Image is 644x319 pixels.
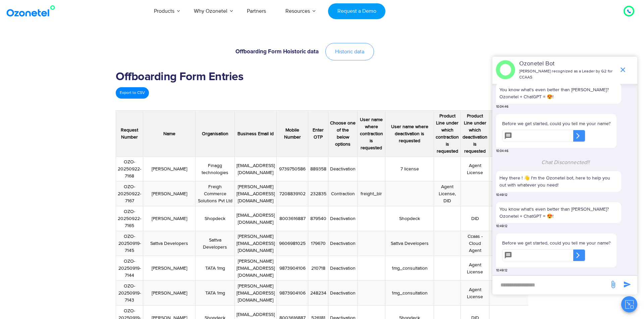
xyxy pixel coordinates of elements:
td: OZO-20250919-7144 [116,256,143,281]
td: [PERSON_NAME][EMAIL_ADDRESS][DOMAIN_NAME] [235,181,277,206]
td: Finagg technologies [196,157,235,181]
a: Export to CSV [116,87,149,99]
span: 10:04:46 [496,104,508,109]
td: Ccaas - Cloud Agent [461,231,489,256]
td: Sattva Developers [196,231,235,256]
a: Historic data [325,43,374,60]
td: [EMAIL_ADDRESS][DOMAIN_NAME] [235,157,277,181]
th: Choose one of the below options [328,111,358,157]
td: 9873904106 [277,281,308,306]
th: User name where deactivation is requested [385,111,434,157]
td: Agent License [461,157,489,181]
td: 9739750586 [277,157,308,181]
td: Deactivation [328,281,358,306]
p: Before we get started, could you tell me your name? [502,120,610,127]
th: Organisation [196,111,235,157]
td: Sattva Developers [385,231,434,256]
th: User name where contraction is requested [358,111,385,157]
td: Agent License [461,281,489,306]
th: Name [143,111,196,157]
td: TATA 1mg [196,256,235,281]
td: 248234 [308,281,328,306]
td: 879540 [308,206,328,231]
td: Agent License, DID [434,181,461,206]
td: OZO-20250922-7168 [116,157,143,181]
td: DID [461,206,489,231]
td: Shopdeck [196,206,235,231]
td: 7 license [385,157,434,181]
th: Business Email id [235,111,277,157]
div: new-msg-input [496,279,606,291]
a: Request a Demo [328,3,385,19]
span: Chat Disconnected!! [541,159,590,166]
span: 10:49:12 [496,268,507,273]
p: You know what's even better than [PERSON_NAME]? Ozonetel + ChatGPT = 😍! [499,86,618,100]
button: Close chat [621,296,637,312]
span: Historic data [335,49,364,54]
p: [PERSON_NAME] recognized as a Leader by G2 for CCAAS [519,68,615,81]
td: 1mg_consultation [385,281,434,306]
td: 7208839102 [277,181,308,206]
td: 9606981025 [277,231,308,256]
td: Deactivation [328,157,358,181]
p: Hey there ! 👋 I'm the Ozonetel bot, here to help you out with whatever you need! [499,174,618,189]
td: [PERSON_NAME] [143,256,196,281]
td: [PERSON_NAME] [143,281,196,306]
th: Other [489,111,529,157]
td: Contraction [328,181,358,206]
td: Deactivation [328,256,358,281]
th: Request Number [116,111,143,157]
td: [PERSON_NAME][EMAIL_ADDRESS][DOMAIN_NAME] [235,231,277,256]
td: 210718 [308,256,328,281]
p: Ozonetel Bot [519,59,615,68]
span: send message [621,278,634,291]
span: 10:49:12 [496,224,507,229]
td: Shopdeck [385,206,434,231]
td: OZO-20250922-7167 [116,181,143,206]
h2: Offboarding Form Entries [116,70,528,84]
th: Product Line under which contraction is requested [434,111,461,157]
span: end chat or minimize [616,63,630,76]
td: 1mg_consultation [385,256,434,281]
td: [EMAIL_ADDRESS][DOMAIN_NAME] [235,206,277,231]
td: OZO-20250919-7143 [116,281,143,306]
td: OZO-20250919-7145 [116,231,143,256]
td: [PERSON_NAME][EMAIL_ADDRESS][DOMAIN_NAME] [235,281,277,306]
td: [PERSON_NAME] [143,157,196,181]
td: 179670 [308,231,328,256]
td: Agent License [461,256,489,281]
td: Freigh Commerce Solutions Pvt Ltd [196,181,235,206]
td: OZO-20250922-7165 [116,206,143,231]
td: Sattva Developers [143,231,196,256]
p: Before we get started, could you tell me your name? [502,240,610,247]
td: Deactivation [328,206,358,231]
th: Enter OTP [308,111,328,157]
td: 8003616887 [277,206,308,231]
td: 232835 [308,181,328,206]
td: freight_blr [358,181,385,206]
td: TATA 1mg [196,281,235,306]
span: 10:49:12 [496,193,507,198]
span: send message [606,278,620,291]
td: 9873904106 [277,256,308,281]
img: header [496,60,515,79]
td: [PERSON_NAME] [143,181,196,206]
td: [PERSON_NAME] [143,206,196,231]
td: 889358 [308,157,328,181]
th: Product Line under which deactivation is requested [461,111,489,157]
span: 10:04:46 [496,149,508,154]
p: You know what's even better than [PERSON_NAME]? Ozonetel + ChatGPT = 😍! [499,206,618,220]
h6: Offboarding Form Hoistoric data [119,49,319,55]
td: Deactivation [328,231,358,256]
td: [PERSON_NAME][EMAIL_ADDRESS][DOMAIN_NAME] [235,256,277,281]
th: Mobile Number [277,111,308,157]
